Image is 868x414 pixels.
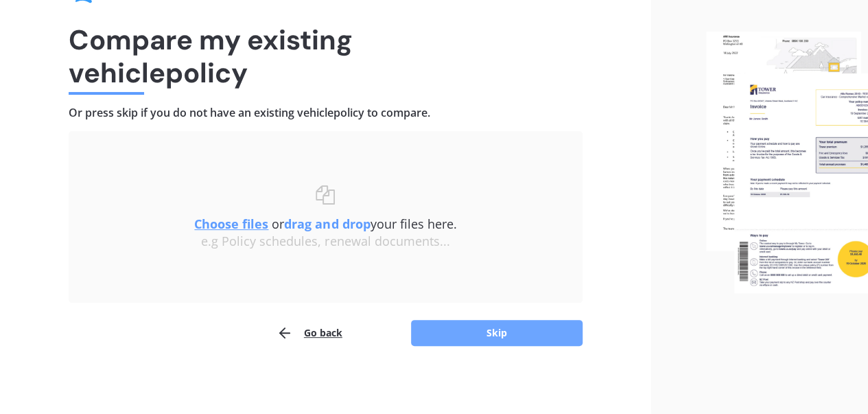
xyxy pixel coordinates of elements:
span: or your files here. [194,216,456,232]
div: e.g Policy schedules, renewal documents... [96,234,555,249]
button: Skip [411,320,583,346]
img: files.webp [706,32,868,293]
u: Choose files [194,216,268,232]
h4: Or press skip if you do not have an existing vehicle policy to compare. [69,106,583,120]
b: drag and drop [284,216,370,232]
h1: Compare my existing vehicle policy [69,23,583,89]
button: Go back [277,319,342,347]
